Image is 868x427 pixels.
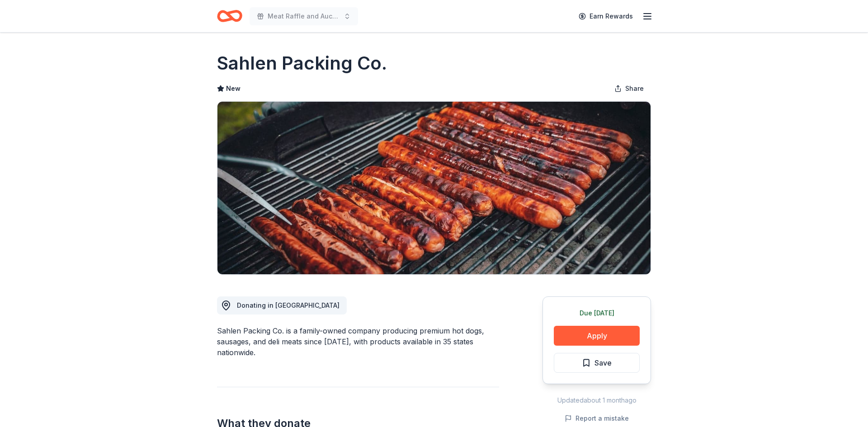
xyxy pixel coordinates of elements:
[217,102,651,274] img: Image for Sahlen Packing Co.
[594,357,612,369] span: Save
[250,7,358,25] button: Meat Raffle and Auction
[217,5,242,27] a: Home
[625,83,644,94] span: Share
[217,51,387,76] h1: Sahlen Packing Co.
[565,413,629,424] button: Report a mistake
[542,395,651,406] div: Updated about 1 month ago
[607,80,651,98] button: Share
[554,353,640,373] button: Save
[573,8,638,24] a: Earn Rewards
[554,308,640,319] div: Due [DATE]
[554,326,640,346] button: Apply
[268,11,340,22] span: Meat Raffle and Auction
[237,301,340,309] span: Donating in [GEOGRAPHIC_DATA]
[226,83,241,94] span: New
[217,325,499,358] div: Sahlen Packing Co. is a family-owned company producing premium hot dogs, sausages, and deli meats...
